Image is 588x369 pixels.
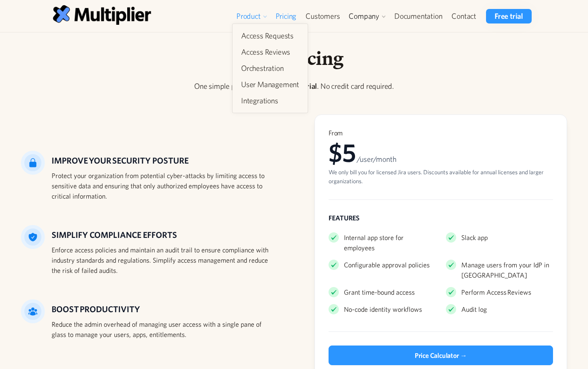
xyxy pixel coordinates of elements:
[329,346,553,365] a: Price Calculator →
[344,304,422,314] div: No-code identity workflows
[52,319,274,340] div: Reduce the admin overhead of managing user access with a single pane of glass to manage your user...
[52,245,274,275] div: Enforce access policies and maintain an audit trail to ensure compliance with industry standards ...
[238,93,303,108] a: Integrations
[461,287,531,297] div: Perform Access Reviews
[415,350,467,360] div: Price Calculator →
[236,11,261,21] div: Product
[271,9,301,23] a: Pricing
[447,9,481,23] a: Contact
[238,61,303,76] a: Orchestration
[21,46,567,70] h1: Our pricing
[461,260,553,280] div: Manage users from your IdP in [GEOGRAPHIC_DATA]
[329,214,553,222] div: FEATURES
[344,9,390,23] div: Company
[301,9,344,23] a: Customers
[486,9,532,23] a: Free trial
[238,77,303,92] a: User Management
[52,303,274,316] h5: BOOST PRODUCTIVITY
[21,99,567,110] p: ‍
[461,232,488,243] div: Slack app
[238,44,303,60] a: Access Reviews
[52,154,274,167] h5: IMPROVE YOUR SECURITY POSTURE
[357,155,396,164] span: /user/month
[329,137,553,168] div: $5
[461,304,487,314] div: Audit log
[232,9,271,23] div: Product
[329,168,553,186] div: We only bill you for licensed Jira users. Discounts available for annual licenses and larger orga...
[390,9,447,23] a: Documentation
[349,11,379,21] div: Company
[344,232,436,253] div: Internal app store for employees
[232,23,308,113] nav: Product
[329,129,553,137] div: From
[238,28,303,44] a: Access Requests
[344,287,415,297] div: Grant time-bound access
[21,80,567,92] p: One simple plan with a . No credit card required.
[52,228,274,241] h5: Simplify compliance efforts
[344,260,430,270] div: Configurable approval policies
[52,170,274,201] div: Protect your organization from potential cyber-attacks by limiting access to sensitive data and e...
